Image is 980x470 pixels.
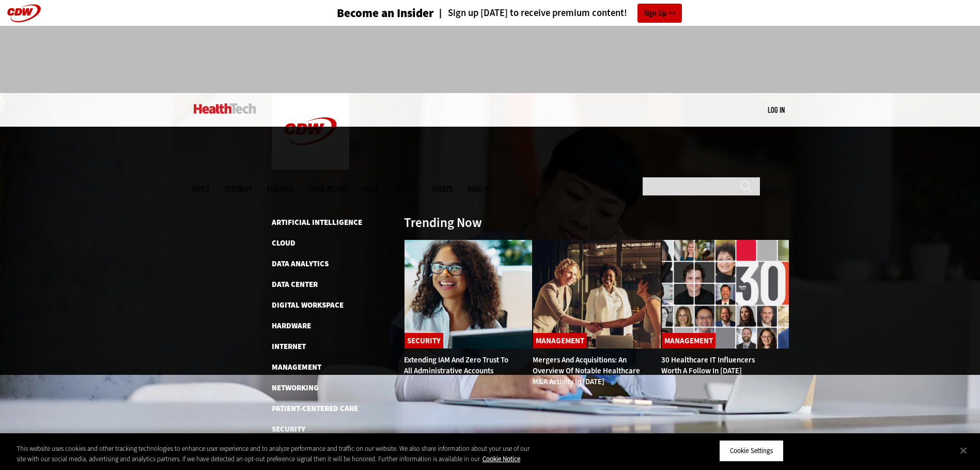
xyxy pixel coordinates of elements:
[661,355,755,376] a: 30 Healthcare IT Influencers Worth a Follow in [DATE]
[661,239,790,349] img: collage of influencers
[662,333,715,348] a: Management
[533,333,587,348] a: Management
[194,103,256,114] img: Home
[405,333,443,348] a: Security
[272,93,349,170] img: Home
[272,383,319,393] a: Networking
[483,454,520,463] a: More information about your privacy
[272,403,358,414] a: Patient-Centered Care
[272,238,295,248] a: Cloud
[533,355,640,387] a: Mergers and Acquisitions: An Overview of Notable Healthcare M&A Activity in [DATE]
[404,355,508,376] a: Extending IAM and Zero Trust to All Administrative Accounts
[272,300,344,310] a: Digital Workspace
[637,4,682,23] a: Sign Up
[719,440,784,462] button: Cookie Settings
[302,36,678,83] iframe: advertisement
[272,259,329,269] a: Data Analytics
[533,239,661,349] img: business leaders shake hands in conference room
[768,105,785,114] a: Log in
[272,362,321,372] a: Management
[404,216,482,229] h3: Trending Now
[17,444,539,464] div: This website uses cookies and other tracking technologies to enhance user experience and to analy...
[434,8,627,18] a: Sign up [DATE] to receive premium content!
[337,7,434,19] h3: Become an Insider
[272,279,318,290] a: Data Center
[404,239,533,349] img: Administrative assistant
[952,439,975,462] button: Close
[272,217,362,228] a: Artificial Intelligence
[768,104,785,115] div: User menu
[272,321,311,331] a: Hardware
[272,424,305,434] a: Security
[298,7,434,19] a: Become an Insider
[272,341,306,352] a: Internet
